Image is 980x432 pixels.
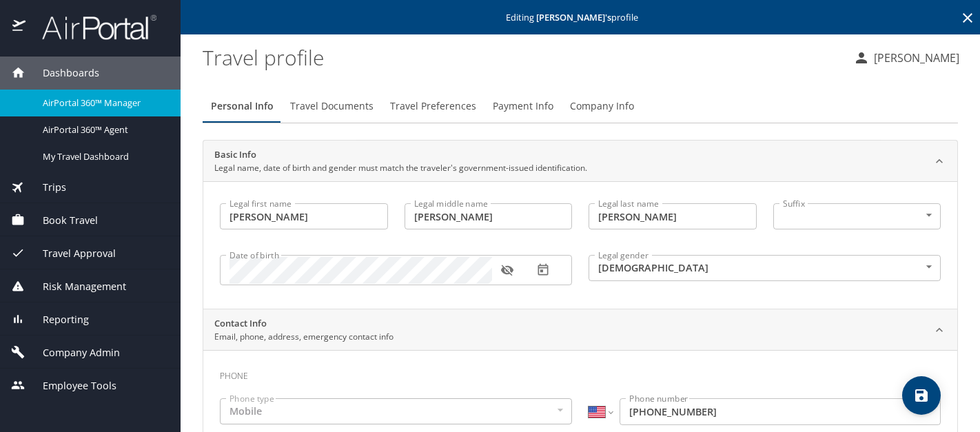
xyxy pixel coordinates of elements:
[43,150,164,163] span: My Travel Dashboard
[25,279,126,294] span: Risk Management
[43,123,164,136] span: AirPortal 360™ Agent
[214,331,394,343] p: Email, phone, address, emergency contact info
[493,98,553,115] span: Payment Info
[870,50,959,66] p: [PERSON_NAME]
[203,309,957,351] div: Contact InfoEmail, phone, address, emergency contact info
[220,398,572,424] div: Mobile
[902,376,941,415] button: save
[25,213,98,228] span: Book Travel
[25,180,66,195] span: Trips
[25,378,116,393] span: Employee Tools
[12,14,27,41] img: icon-airportal.png
[214,148,587,162] h2: Basic Info
[589,255,941,281] div: [DEMOGRAPHIC_DATA]
[211,98,274,115] span: Personal Info
[203,141,957,182] div: Basic InfoLegal name, date of birth and gender must match the traveler's government-issued identi...
[290,98,374,115] span: Travel Documents
[773,203,941,229] div: ​
[203,181,957,309] div: Basic InfoLegal name, date of birth and gender must match the traveler's government-issued identi...
[25,246,116,261] span: Travel Approval
[214,317,394,331] h2: Contact Info
[25,65,99,81] span: Dashboards
[43,96,164,110] span: AirPortal 360™ Manager
[214,162,587,174] p: Legal name, date of birth and gender must match the traveler's government-issued identification.
[570,98,634,115] span: Company Info
[848,45,965,70] button: [PERSON_NAME]
[185,13,976,22] p: Editing profile
[390,98,476,115] span: Travel Preferences
[27,14,156,41] img: airportal-logo.png
[220,361,941,384] h3: Phone
[536,11,611,23] strong: [PERSON_NAME] 's
[203,90,958,123] div: Profile
[203,36,842,79] h1: Travel profile
[25,312,89,327] span: Reporting
[25,345,120,360] span: Company Admin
